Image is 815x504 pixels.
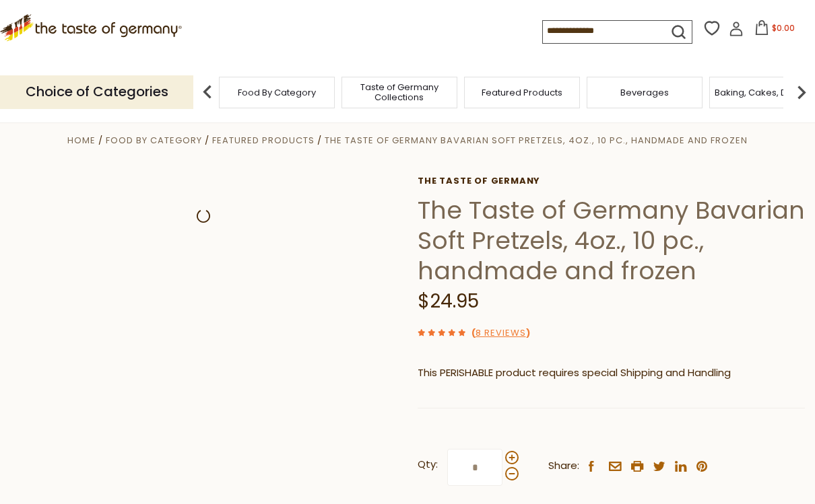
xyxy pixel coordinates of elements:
[238,87,316,98] a: Food By Category
[788,79,815,106] img: next arrow
[620,87,669,98] a: Beverages
[548,458,579,474] span: Share:
[418,176,805,186] a: The Taste of Germany
[212,134,315,147] a: Featured Products
[194,79,221,106] img: previous arrow
[418,288,479,314] span: $24.95
[106,134,202,147] a: Food By Category
[67,134,96,147] a: Home
[746,20,804,40] button: $0.00
[418,456,438,473] strong: Qty:
[476,326,526,340] a: 8 Reviews
[430,392,805,408] li: We will ship this product in heat-protective packaging and ice.
[772,22,795,34] span: $0.00
[418,365,805,382] p: This PERISHABLE product requires special Shipping and Handling
[482,87,562,98] a: Featured Products
[471,326,530,339] span: ( )
[325,134,748,147] a: The Taste of Germany Bavarian Soft Pretzels, 4oz., 10 pc., handmade and frozen
[418,195,805,286] h1: The Taste of Germany Bavarian Soft Pretzels, 4oz., 10 pc., handmade and frozen
[346,82,453,102] a: Taste of Germany Collections
[447,449,502,486] input: Qty:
